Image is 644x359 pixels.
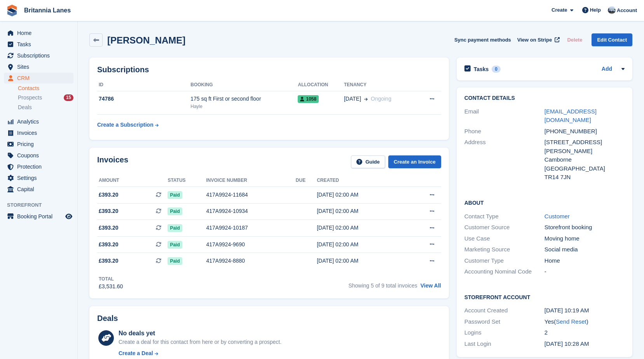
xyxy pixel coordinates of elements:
[4,150,73,161] a: menu
[388,155,441,168] a: Create an Invoice
[99,224,119,232] span: £393.20
[317,224,406,232] div: [DATE] 02:00 AM
[474,66,489,73] h2: Tasks
[17,139,64,150] span: Pricing
[168,224,182,232] span: Paid
[4,139,73,150] a: menu
[545,340,589,347] time: 2025-02-28 10:28:58 UTC
[4,127,73,138] a: menu
[97,95,190,103] div: 74786
[554,318,588,325] span: ( )
[545,173,625,182] div: TR14 7JN
[4,28,73,38] a: menu
[464,223,545,232] div: Customer Source
[298,95,319,103] span: 1058
[514,33,561,46] a: View on Stripe
[545,223,625,232] div: Storefront booking
[4,61,73,72] a: menu
[206,257,295,265] div: 417A9924-8880
[99,191,119,199] span: £393.20
[168,191,182,199] span: Paid
[4,116,73,127] a: menu
[344,79,416,91] th: Tenancy
[552,6,567,14] span: Create
[206,191,295,199] div: 417A9924-11684
[119,349,153,357] div: Create a Deal
[454,33,511,46] button: Sync payment methods
[17,50,64,61] span: Subscriptions
[464,212,545,221] div: Contact Type
[464,256,545,265] div: Customer Type
[17,173,64,183] span: Settings
[545,155,625,164] div: Camborne
[18,103,73,112] a: Deals
[464,245,545,254] div: Marketing Source
[206,224,295,232] div: 417A9924-10187
[421,282,441,289] a: View All
[545,234,625,243] div: Moving home
[99,275,123,282] div: Total
[344,95,361,103] span: [DATE]
[97,155,128,168] h2: Invoices
[119,338,281,346] div: Create a deal for this contact from here or by converting a prospect.
[545,108,597,124] a: [EMAIL_ADDRESS][DOMAIN_NAME]
[17,61,64,72] span: Sites
[317,240,406,249] div: [DATE] 02:00 AM
[545,138,625,155] div: [STREET_ADDRESS][PERSON_NAME]
[545,245,625,254] div: Social media
[4,161,73,172] a: menu
[97,79,190,91] th: ID
[602,65,612,74] a: Add
[119,349,281,357] a: Create a Deal
[464,107,545,125] div: Email
[64,94,73,101] div: 15
[168,241,182,249] span: Paid
[18,104,32,111] span: Deals
[7,201,77,209] span: Storefront
[545,317,625,326] div: Yes
[99,282,123,291] div: £3,531.60
[464,234,545,243] div: Use Case
[17,127,64,138] span: Invoices
[4,39,73,50] a: menu
[97,174,168,187] th: Amount
[190,95,298,103] div: 175 sq ft First or second floor
[64,212,73,221] a: Preview store
[97,121,154,129] div: Create a Subscription
[17,39,64,50] span: Tasks
[4,173,73,183] a: menu
[545,256,625,265] div: Home
[464,267,545,276] div: Accounting Nominal Code
[190,79,298,91] th: Booking
[4,211,73,222] a: menu
[296,174,317,187] th: Due
[107,35,185,45] h2: [PERSON_NAME]
[492,66,501,73] div: 0
[464,95,625,101] h2: Contact Details
[6,5,18,16] img: stora-icon-8386f47178a22dfd0bd8f6a31ec36ba5ce8667c1dd55bd0f319d3a0aa187defe.svg
[464,293,625,301] h2: Storefront Account
[4,184,73,195] a: menu
[464,328,545,337] div: Logins
[17,150,64,161] span: Coupons
[592,33,632,46] a: Edit Contact
[99,240,119,249] span: £393.20
[298,79,344,91] th: Allocation
[545,328,625,337] div: 2
[190,103,298,110] div: Hayle
[564,33,585,46] button: Delete
[464,306,545,315] div: Account Created
[4,73,73,84] a: menu
[4,50,73,61] a: menu
[545,306,625,315] div: [DATE] 10:19 AM
[464,199,625,206] h2: About
[17,116,64,127] span: Analytics
[119,329,281,338] div: No deals yet
[99,207,119,215] span: £393.20
[97,314,118,323] h2: Deals
[556,318,586,325] a: Send Reset
[17,211,64,222] span: Booking Portal
[18,94,73,102] a: Prospects 15
[18,85,73,92] a: Contacts
[206,174,295,187] th: Invoice number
